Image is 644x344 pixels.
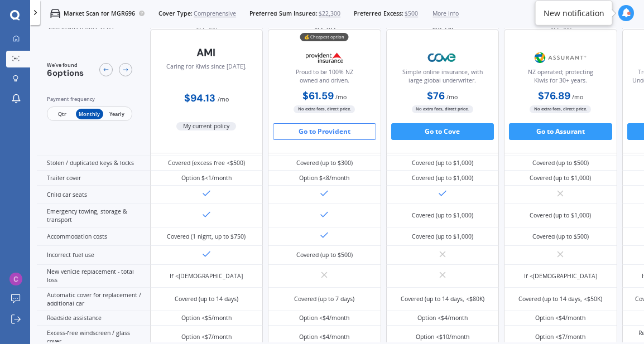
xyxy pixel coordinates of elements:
[181,333,232,341] div: Option <$7/month
[296,251,353,259] div: Covered (up to $500)
[405,9,418,18] span: $500
[446,93,458,101] span: / mo
[249,9,318,18] span: Preferred Sum Insured:
[538,89,570,103] b: $76.89
[299,333,349,341] div: Option <$4/month
[302,89,334,103] b: $61.59
[181,314,232,322] div: Option <$5/month
[103,109,131,120] span: Yearly
[299,314,349,322] div: Option <$4/month
[37,246,150,265] div: Incorrect fuel use
[296,159,353,167] div: Covered (up to $300)
[530,211,591,220] div: Covered (up to $1,000)
[181,174,232,182] div: Option $<1/month
[9,273,22,285] img: ACg8ocJ8Bljz0sqdJhAvnx-DVc9Dp_xzG8B8qxZKX8-f-pv2_YDyQQ=s96-c
[37,186,150,205] div: Child car seats
[412,159,473,167] div: Covered (up to $1,000)
[354,9,403,18] span: Preferred Excess:
[393,68,492,89] div: Simple online insurance, with large global underwriter.
[37,265,150,288] div: New vehicle replacement - total loss
[47,67,84,79] span: 6 options
[401,295,484,303] div: Covered (up to 14 days, <$80K)
[518,295,602,303] div: Covered (up to 14 days, <$50K)
[432,9,459,18] span: More info
[158,9,193,18] span: Cover Type:
[168,159,245,167] div: Covered (excess free <$500)
[170,272,243,280] div: If <[DEMOGRAPHIC_DATA]
[530,105,591,113] span: No extra fees, direct price.
[175,295,238,303] div: Covered (up to 14 days)
[50,8,60,18] img: car.f15378c7a67c060ca3f3.svg
[218,95,229,103] span: / mo
[535,314,585,322] div: Option <$4/month
[533,47,588,68] img: Assurant.png
[416,333,469,341] div: Option <$10/month
[299,174,349,182] div: Option $<8/month
[335,93,347,101] span: / mo
[294,295,354,303] div: Covered (up to 7 days)
[532,232,589,241] div: Covered (up to $500)
[37,288,150,311] div: Automatic cover for replacement / additional car
[273,123,376,140] button: Go to Provident
[572,93,583,101] span: / mo
[319,9,340,18] span: $22,300
[412,105,473,113] span: No extra fees, direct price.
[275,68,374,89] div: Proud to be 100% NZ owned and driven.
[530,174,591,182] div: Covered (up to $1,000)
[47,61,84,69] span: We've found
[179,42,234,63] img: AMI-text-1.webp
[412,232,473,241] div: Covered (up to $1,000)
[300,33,349,41] div: 💰 Cheapest option
[194,9,236,18] span: Comprehensive
[76,109,103,120] span: Monthly
[544,7,604,18] div: New notification
[297,47,352,68] img: Provident.png
[166,62,247,84] div: Caring for Kiwis since [DATE].
[176,122,236,130] span: My current policy
[37,227,150,246] div: Accommodation costs
[64,9,135,18] p: Market Scan for MGR696
[184,91,215,105] b: $94.13
[535,333,585,341] div: Option <$7/month
[417,314,468,322] div: Option <$4/month
[47,95,132,103] div: Payment frequency
[37,156,150,171] div: Stolen / duplicated keys & locks
[294,105,355,113] span: No extra fees, direct price.
[412,211,473,220] div: Covered (up to $1,000)
[37,311,150,326] div: Roadside assistance
[509,123,612,140] button: Go to Assurant
[391,123,494,140] button: Go to Cove
[412,174,473,182] div: Covered (up to $1,000)
[532,159,589,167] div: Covered (up to $500)
[427,89,445,103] b: $76
[37,171,150,186] div: Trailer cover
[49,109,76,120] span: Qtr
[167,232,246,241] div: Covered (1 night, up to $750)
[511,68,610,89] div: NZ operated; protecting Kiwis for 30+ years.
[37,204,150,227] div: Emergency towing, storage & transport
[524,272,597,280] div: If <[DEMOGRAPHIC_DATA]
[415,47,470,68] img: Cove.webp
